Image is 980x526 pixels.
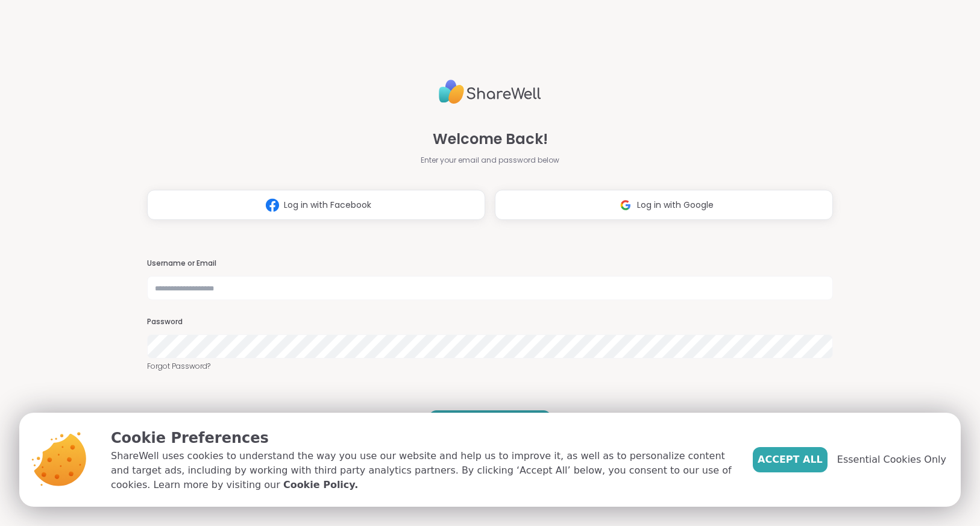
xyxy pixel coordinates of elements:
[429,410,551,436] button: LOG IN
[147,317,833,327] h3: Password
[111,449,733,492] p: ShareWell uses cookies to understand the way you use our website and help us to improve it, as we...
[283,478,358,492] a: Cookie Policy.
[758,452,823,467] span: Accept All
[753,447,828,472] button: Accept All
[433,128,548,150] span: Welcome Back!
[637,199,714,211] span: Log in with Google
[111,427,733,449] p: Cookie Preferences
[147,361,833,372] a: Forgot Password?
[614,194,637,216] img: ShareWell Logomark
[421,155,559,166] span: Enter your email and password below
[837,452,946,467] span: Essential Cookies Only
[147,258,833,269] h3: Username or Email
[284,199,371,211] span: Log in with Facebook
[439,75,541,109] img: ShareWell Logo
[147,190,485,220] button: Log in with Facebook
[261,194,284,216] img: ShareWell Logomark
[495,190,833,220] button: Log in with Google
